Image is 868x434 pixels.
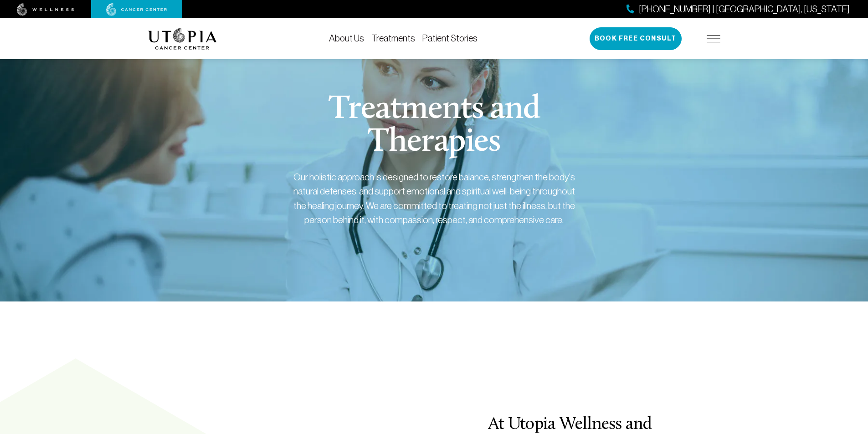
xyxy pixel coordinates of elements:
[260,93,608,159] h1: Treatments and Therapies
[293,170,575,227] div: Our holistic approach is designed to restore balance, strengthen the body's natural defenses, and...
[422,33,478,43] a: Patient Stories
[371,33,415,43] a: Treatments
[590,27,682,50] button: Book Free Consult
[17,3,74,16] img: wellness
[148,28,217,50] img: logo
[639,3,850,16] span: [PHONE_NUMBER] | [GEOGRAPHIC_DATA], [US_STATE]
[106,3,167,16] img: cancer center
[329,33,364,43] a: About Us
[707,35,720,42] img: icon-hamburger
[627,3,850,16] a: [PHONE_NUMBER] | [GEOGRAPHIC_DATA], [US_STATE]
